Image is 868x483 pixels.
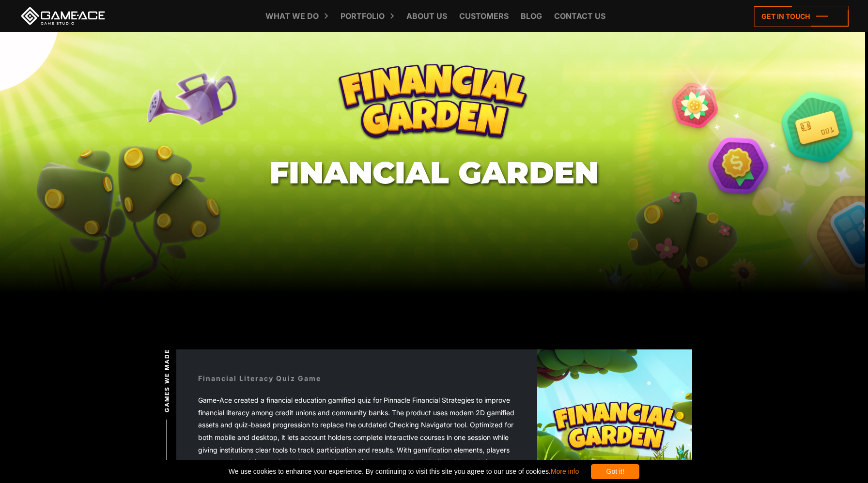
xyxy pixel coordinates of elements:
[551,468,579,475] a: More info
[754,6,849,27] a: Get in touch
[229,464,579,479] span: We use cookies to enhance your experience. By continuing to visit this site you agree to our use ...
[591,464,639,479] div: Got it!
[269,156,599,189] h1: Financial Garden
[162,348,171,412] span: Games we made
[198,394,515,481] div: Game-Ace created a financial education gamified quiz for Pinnacle Financial Strategies to improve...
[198,373,321,383] div: Financial Literacy Quiz Game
